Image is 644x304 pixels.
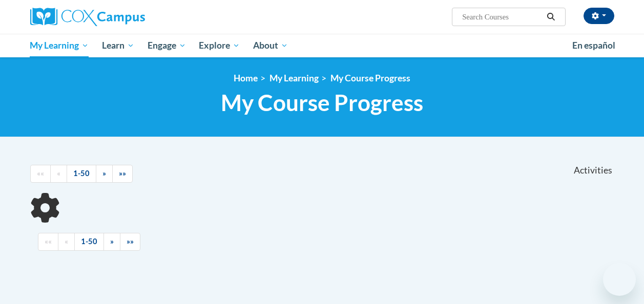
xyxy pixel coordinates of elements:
[572,40,615,51] span: En español
[96,165,113,183] a: Next
[95,34,141,57] a: Learn
[543,11,558,23] button: Search
[192,34,246,57] a: Explore
[574,165,612,176] span: Activities
[199,39,240,52] span: Explore
[141,34,193,57] a: Engage
[119,169,126,178] span: »»
[148,39,186,52] span: Engage
[253,39,288,52] span: About
[37,169,44,178] span: ««
[30,165,51,183] a: Begining
[65,237,68,246] span: «
[24,34,96,57] a: My Learning
[45,237,52,246] span: ««
[102,169,106,178] span: »
[38,233,58,251] a: Begining
[603,263,636,296] iframe: Button to launch messaging window
[30,8,145,26] img: Cox Campus
[58,233,75,251] a: Previous
[112,165,133,183] a: End
[30,39,89,52] span: My Learning
[584,8,614,24] button: Account Settings
[461,11,543,23] input: Search Courses
[246,34,295,57] a: About
[221,89,423,116] span: My Course Progress
[110,237,114,246] span: »
[103,233,120,251] a: Next
[30,8,215,26] a: Cox Campus
[57,169,60,178] span: «
[102,39,134,52] span: Learn
[120,233,140,251] a: End
[50,165,67,183] a: Previous
[74,233,104,251] a: 1-50
[566,35,622,56] a: En español
[23,34,622,57] div: Main menu
[330,73,410,83] a: My Course Progress
[269,73,319,83] a: My Learning
[127,237,134,246] span: »»
[234,73,258,83] a: Home
[67,165,96,183] a: 1-50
